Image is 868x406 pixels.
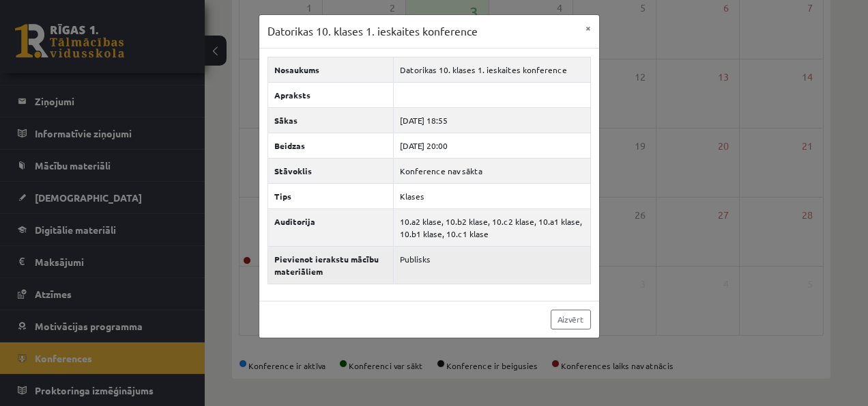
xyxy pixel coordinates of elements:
th: Sākas [267,107,394,133]
h3: Datorikas 10. klases 1. ieskaites konference [267,23,478,40]
td: [DATE] 18:55 [394,107,590,133]
td: Klases [394,183,590,208]
th: Apraksts [267,82,394,107]
td: Publisks [394,246,590,284]
th: Pievienot ierakstu mācību materiāliem [267,246,394,284]
td: Datorikas 10. klases 1. ieskaites konference [394,57,590,82]
button: × [577,15,599,41]
th: Nosaukums [267,57,394,82]
th: Stāvoklis [267,158,394,183]
td: 10.a2 klase, 10.b2 klase, 10.c2 klase, 10.a1 klase, 10.b1 klase, 10.c1 klase [394,208,590,246]
th: Beidzas [267,133,394,158]
th: Tips [267,183,394,208]
td: [DATE] 20:00 [394,133,590,158]
th: Auditorija [267,208,394,246]
td: Konference nav sākta [394,158,590,183]
a: Aizvērt [551,310,591,329]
